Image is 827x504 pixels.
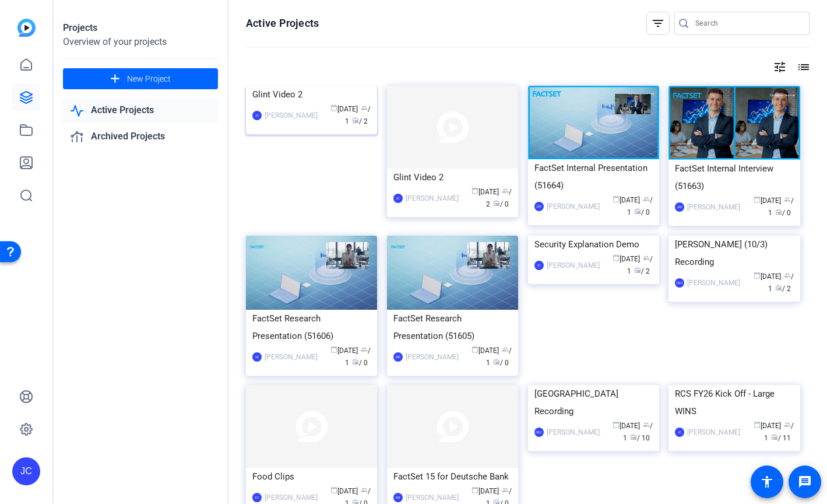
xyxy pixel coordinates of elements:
[252,86,371,103] div: Glint Video 2
[330,487,358,495] span: [DATE]
[675,428,684,437] div: JC
[471,487,499,495] span: [DATE]
[502,187,509,194] span: group
[265,351,318,363] div: [PERSON_NAME]
[63,99,218,123] a: Active Projects
[643,254,650,261] span: group
[63,35,218,49] div: Overview of your projects
[252,111,262,120] div: JC
[754,422,781,430] span: [DATE]
[798,475,812,489] mat-icon: message
[265,110,318,121] div: [PERSON_NAME]
[634,208,641,215] span: radio
[643,421,650,428] span: group
[627,255,653,275] span: / 1
[675,202,684,212] div: JRF
[361,487,368,494] span: group
[775,209,791,217] span: / 0
[63,68,218,89] button: New Project
[547,426,600,438] div: [PERSON_NAME]
[265,492,318,503] div: [PERSON_NAME]
[393,310,512,345] div: FactSet Research Presentation (51605)
[634,267,650,275] span: / 2
[695,16,800,30] input: Search
[352,359,368,367] span: / 0
[634,267,641,274] span: radio
[675,278,684,288] div: DEC
[796,60,810,74] mat-icon: list
[252,352,262,362] div: AK
[406,351,459,363] div: [PERSON_NAME]
[613,255,640,263] span: [DATE]
[471,188,499,196] span: [DATE]
[534,428,544,437] div: DEC
[771,433,778,440] span: radio
[687,426,740,438] div: [PERSON_NAME]
[784,421,791,428] span: group
[754,272,761,279] span: calendar_today
[486,346,512,367] span: / 1
[502,487,509,494] span: group
[784,196,791,203] span: group
[330,346,358,355] span: [DATE]
[754,196,761,203] span: calendar_today
[754,272,781,281] span: [DATE]
[754,421,761,428] span: calendar_today
[471,346,499,355] span: [DATE]
[630,434,650,442] span: / 10
[393,169,512,186] div: Glint Video 2
[675,236,793,271] div: [PERSON_NAME] (10/3) Recording
[687,201,740,213] div: [PERSON_NAME]
[471,187,478,194] span: calendar_today
[330,487,337,494] span: calendar_today
[771,434,791,442] span: / 11
[534,261,544,270] div: JC
[768,272,794,293] span: / 1
[547,201,600,212] div: [PERSON_NAME]
[393,493,403,502] div: KM
[108,72,122,86] mat-icon: add
[252,493,262,502] div: EY
[675,385,793,420] div: RCS FY26 Kick Off - Large WINS
[393,194,403,203] div: JC
[12,457,40,485] div: JC
[252,310,371,345] div: FactSet Research Presentation (51606)
[502,346,509,353] span: group
[406,492,459,503] div: [PERSON_NAME]
[330,105,358,113] span: [DATE]
[613,421,620,428] span: calendar_today
[773,60,787,74] mat-icon: tune
[345,346,371,367] span: / 1
[330,346,337,353] span: calendar_today
[675,160,793,195] div: FactSet Internal Interview (51663)
[352,117,359,124] span: radio
[534,159,653,194] div: FactSet Internal Presentation (51664)
[252,468,371,485] div: Food Clips
[471,346,478,353] span: calendar_today
[651,16,665,30] mat-icon: filter_list
[352,117,368,125] span: / 2
[63,21,218,35] div: Projects
[775,285,791,293] span: / 2
[17,19,36,37] img: blue-gradient.svg
[330,104,337,111] span: calendar_today
[406,192,459,204] div: [PERSON_NAME]
[471,487,478,494] span: calendar_today
[534,202,544,211] div: JRF
[534,385,653,420] div: [GEOGRAPHIC_DATA] Recording
[775,208,782,215] span: radio
[634,208,650,216] span: / 0
[630,433,637,440] span: radio
[613,254,620,261] span: calendar_today
[775,284,782,291] span: radio
[534,236,653,253] div: Security Explanation Demo
[352,358,359,365] span: radio
[754,197,781,205] span: [DATE]
[393,468,512,485] div: FactSet 15 for Deutsche Bank
[613,422,640,430] span: [DATE]
[393,352,403,362] div: JRF
[784,272,791,279] span: group
[493,199,500,206] span: radio
[547,260,600,271] div: [PERSON_NAME]
[687,277,740,289] div: [PERSON_NAME]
